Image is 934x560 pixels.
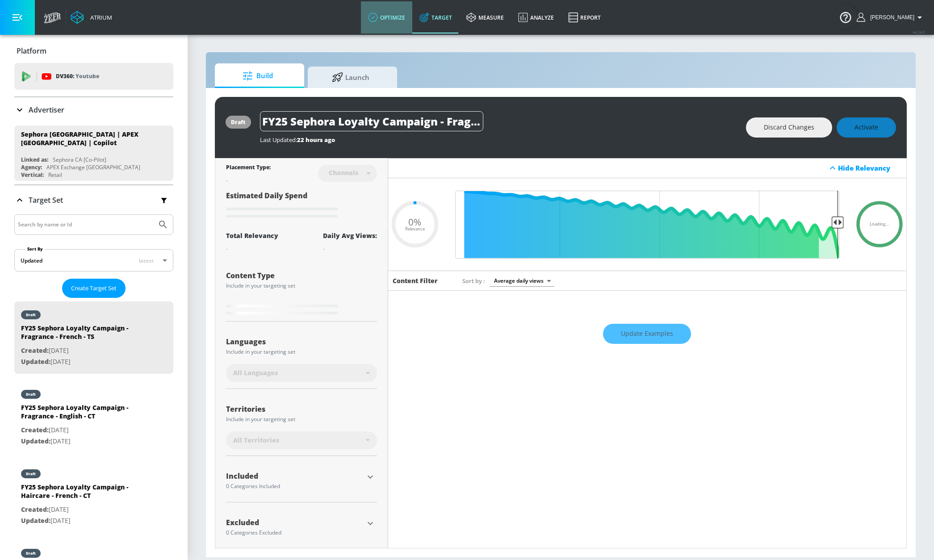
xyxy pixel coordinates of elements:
[226,364,377,382] div: All Languages
[14,185,173,215] div: Target Set
[14,301,173,374] div: draftFY25 Sephora Loyalty Campaign - Fragrance - French - TSCreated:[DATE]Updated:[DATE]
[14,381,173,453] div: draftFY25 Sephora Loyalty Campaign - Fragrance - English - CTCreated:[DATE]Updated:[DATE]
[21,504,146,515] p: [DATE]
[26,551,36,556] div: draft
[87,13,112,21] div: Atrium
[26,392,36,397] div: draft
[226,191,307,201] span: Estimated Daily Spend
[412,1,459,33] a: Target
[226,163,271,173] div: Placement Type:
[405,227,425,231] span: Relevance
[226,272,377,279] div: Content Type
[21,171,44,179] div: Vertical:
[14,460,173,533] div: draftFY25 Sephora Loyalty Campaign - Haircare - French - CTCreated:[DATE]Updated:[DATE]
[14,125,173,181] div: Sephora [GEOGRAPHIC_DATA] | APEX [GEOGRAPHIC_DATA] | CopilotLinked as:Sephora CA [Co-Pilot]Agency...
[226,405,377,413] div: Territories
[21,516,50,525] span: Updated:
[46,163,140,171] div: APEX Exchange [GEOGRAPHIC_DATA]
[14,38,173,63] div: Platform
[226,530,364,535] div: 0 Categories Excluded
[870,222,889,227] span: Loading...
[388,158,906,178] div: Hide Relevancy
[297,136,335,144] span: 22 hours ago
[393,276,438,285] h6: Content Filter
[21,426,49,434] span: Created:
[21,505,49,514] span: Created:
[746,117,832,138] button: Discard Changes
[25,246,45,252] label: Sort By
[18,219,153,230] input: Search by name or Id
[53,156,106,163] div: Sephora CA [Co-Pilot]
[226,519,364,526] div: Excluded
[462,277,485,285] span: Sort by
[764,122,814,133] span: Discard Changes
[361,1,412,33] a: optimize
[913,29,925,34] span: v 4.24.0
[233,436,279,445] span: All Territories
[21,324,146,345] div: FY25 Sephora Loyalty Campaign - Fragrance - French - TS
[226,431,377,449] div: All Territories
[14,97,173,122] div: Advertiser
[21,357,50,366] span: Updated:
[21,346,49,355] span: Created:
[226,338,377,345] div: Languages
[21,156,48,163] div: Linked as:
[226,349,377,355] div: Include in your targeting set
[224,65,292,87] span: Build
[867,14,914,21] span: login as: shannan.conley@zefr.com
[21,130,159,147] div: Sephora [GEOGRAPHIC_DATA] | APEX [GEOGRAPHIC_DATA] | Copilot
[21,345,146,356] p: [DATE]
[21,163,42,171] div: Agency:
[226,472,364,480] div: Included
[14,63,173,90] div: DV360: Youtube
[21,436,146,447] p: [DATE]
[21,515,146,527] p: [DATE]
[26,472,36,476] div: draft
[561,1,608,33] a: Report
[459,1,511,33] a: measure
[21,257,42,264] div: Updated
[71,283,117,293] span: Create Target Set
[56,71,99,81] p: DV360:
[21,356,146,368] p: [DATE]
[838,163,901,172] div: Hide Relevancy
[29,105,64,115] p: Advertiser
[226,484,364,489] div: 0 Categories Included
[323,231,377,240] div: Daily Avg Views:
[21,425,146,436] p: [DATE]
[233,368,278,377] span: All Languages
[62,279,126,298] button: Create Target Set
[231,118,246,126] div: draft
[408,217,421,227] span: 0%
[226,283,377,288] div: Include in your targeting set
[226,231,278,240] div: Total Relevancy
[71,11,112,24] a: Atrium
[226,191,377,221] div: Estimated Daily Spend
[490,275,554,287] div: Average daily views
[75,71,99,81] p: Youtube
[21,403,146,425] div: FY25 Sephora Loyalty Campaign - Fragrance - English - CT
[226,417,377,422] div: Include in your targeting set
[451,191,844,259] input: Final Threshold
[857,12,925,23] button: [PERSON_NAME]
[324,169,363,176] div: Channels
[833,4,858,29] button: Open Resource Center
[317,67,385,88] span: Launch
[139,257,154,264] span: latest
[21,483,146,504] div: FY25 Sephora Loyalty Campaign - Haircare - French - CT
[48,171,62,179] div: Retail
[260,136,737,144] div: Last Updated:
[511,1,561,33] a: Analyze
[21,437,50,445] span: Updated:
[29,195,63,205] p: Target Set
[17,46,46,56] p: Platform
[26,313,36,317] div: draft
